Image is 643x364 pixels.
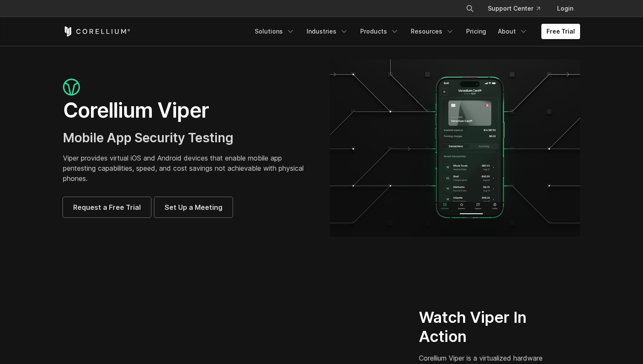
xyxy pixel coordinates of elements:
[302,24,353,39] a: Industries
[462,1,478,16] button: Search
[63,130,233,145] span: Mobile App Security Testing
[63,26,131,37] a: Corellium Home
[541,24,580,39] a: Free Trial
[406,24,459,39] a: Resources
[455,1,580,16] div: Navigation Menu
[63,79,80,96] img: viper_icon_large
[550,1,580,16] a: Login
[419,308,548,346] h2: Watch Viper In Action
[63,197,151,217] a: Request a Free Trial
[355,24,404,39] a: Products
[481,1,547,16] a: Support Center
[493,24,533,39] a: About
[63,98,313,123] h1: Corellium Viper
[154,197,233,217] a: Set Up a Meeting
[73,202,141,212] span: Request a Free Trial
[63,153,313,183] p: Viper provides virtual iOS and Android devices that enable mobile app pentesting capabilities, sp...
[330,59,580,237] img: viper_hero
[461,24,491,39] a: Pricing
[250,24,580,39] div: Navigation Menu
[165,202,222,212] span: Set Up a Meeting
[250,24,300,39] a: Solutions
